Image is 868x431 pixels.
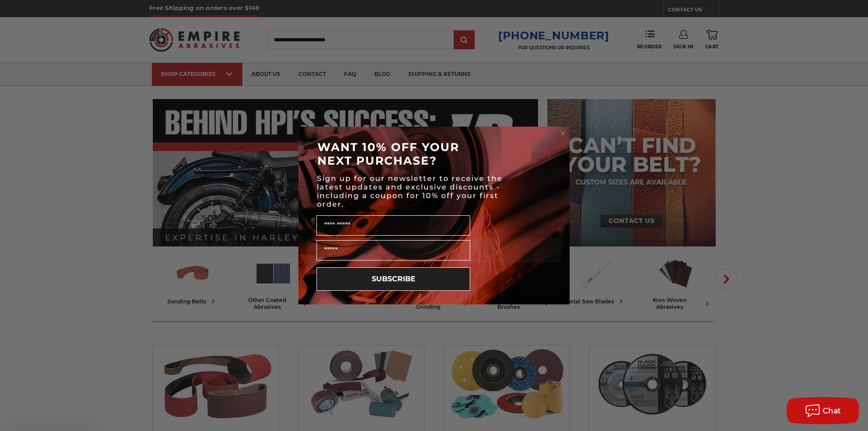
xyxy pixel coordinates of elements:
span: WANT 10% OFF YOUR NEXT PURCHASE? [317,140,459,167]
span: Sign up for our newsletter to receive the latest updates and exclusive discounts - including a co... [317,174,503,208]
span: Chat [823,407,841,415]
input: Email [316,240,470,260]
button: Close dialog [558,129,567,138]
button: Chat [787,397,859,424]
button: SUBSCRIBE [316,267,470,291]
